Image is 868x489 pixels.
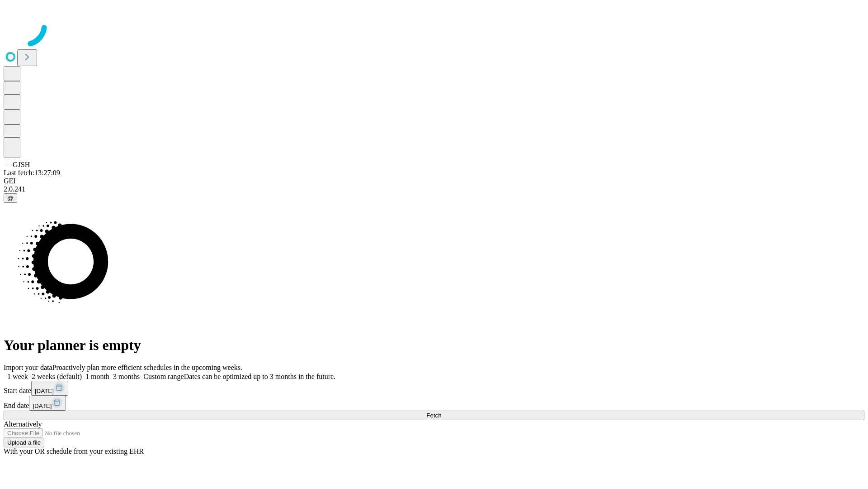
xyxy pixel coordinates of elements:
[426,412,441,419] span: Fetch
[4,447,144,455] span: With your OR schedule from your existing EHR
[4,337,864,354] h1: Your planner is empty
[85,373,109,380] span: 1 month
[4,193,17,203] button: @
[4,420,42,428] span: Alternatively
[13,161,30,168] span: GJSH
[143,373,184,380] span: Custom range
[4,177,864,185] div: GEI
[29,396,66,411] button: [DATE]
[4,396,864,411] div: End date
[52,364,242,371] span: Proactively plan more efficient schedules in the upcoming weeks.
[4,381,864,396] div: Start date
[4,411,864,420] button: Fetch
[7,373,28,380] span: 1 week
[4,364,52,371] span: Import your data
[4,438,44,447] button: Upload a file
[32,373,82,380] span: 2 weeks (default)
[4,169,60,177] span: Last fetch: 13:27:09
[113,373,140,380] span: 3 months
[35,388,54,394] span: [DATE]
[7,195,14,201] span: @
[31,381,68,396] button: [DATE]
[4,185,864,193] div: 2.0.241
[184,373,335,380] span: Dates can be optimized up to 3 months in the future.
[33,403,52,409] span: [DATE]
